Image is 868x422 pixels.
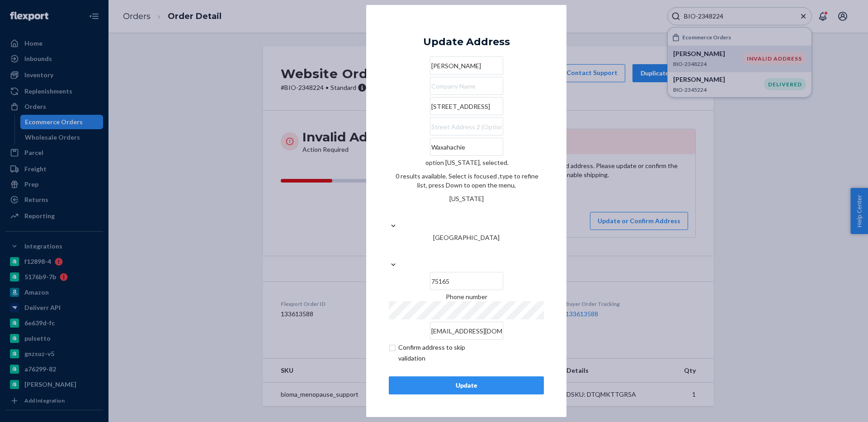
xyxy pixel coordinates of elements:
div: Update Address [423,37,510,47]
button: Update [389,376,544,394]
input: Street Address [430,97,503,115]
input: [GEOGRAPHIC_DATA] [466,242,467,260]
input: Street Address 2 (Optional) [430,117,503,136]
p: 0 results available. Select is focused ,type to refine list, press Down to open the menu, [389,172,544,190]
input: First & Last Name [430,56,503,75]
input: Company Name [430,77,503,95]
p: option [US_STATE], selected. [389,158,544,167]
div: Update [396,381,536,390]
input: Email (Only Required for International) [430,322,503,340]
div: [GEOGRAPHIC_DATA] [389,233,544,242]
input: ZIP Code [430,272,503,290]
span: Phone number [446,293,487,300]
div: [US_STATE] [389,194,544,203]
input: City [430,138,503,156]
